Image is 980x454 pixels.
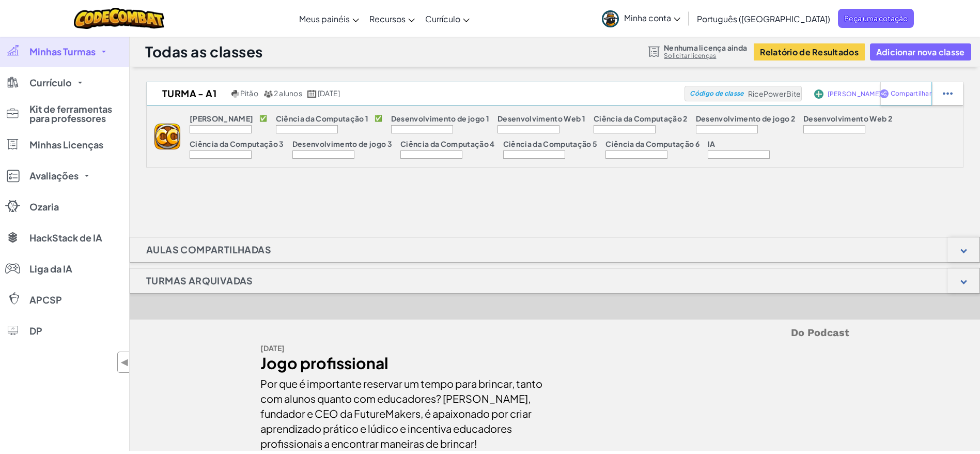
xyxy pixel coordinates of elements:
font: Desenvolvimento de jogo 3 [292,139,392,148]
button: Adicionar nova classe [870,43,971,60]
font: Nenhuma licença ainda [664,43,747,52]
font: ✅ [259,114,267,122]
font: RicePowerBite [748,89,801,98]
img: logotipo [154,124,180,149]
font: [PERSON_NAME] [828,90,881,98]
a: Português ([GEOGRAPHIC_DATA]) [692,5,835,33]
font: Relatório de Resultados [760,47,859,57]
font: HackStack de IA [29,232,102,244]
font: Minhas Turmas [29,46,96,57]
font: Kit de ferramentas para professores [29,103,112,124]
font: Turmas Arquivadas [146,275,253,286]
font: Avaliações [29,170,79,181]
font: Do Podcast [791,326,849,339]
font: Recursos [369,13,406,24]
font: Português ([GEOGRAPHIC_DATA]) [697,13,830,24]
font: Adicionar nova classe [876,47,965,57]
a: Meus painéis [294,5,364,33]
font: ◀ [120,356,129,368]
font: IA [708,139,715,148]
font: Ciência da Computação 5 [503,139,598,148]
font: [DATE] [318,88,340,98]
font: ✅ [375,114,382,122]
font: Ciência da Computação 6 [605,139,699,148]
font: Currículo [425,13,460,24]
font: Liga da IA [29,263,72,275]
a: Turma - A1 Pitão 2 alunos [DATE] [147,86,685,101]
font: Peça uma cotação [844,13,908,23]
font: Solicitar licenças [664,52,716,59]
font: Código de classe [690,89,743,97]
font: Ciência da Computação 3 [190,139,284,148]
img: Logotipo do CodeCombat [74,8,164,29]
img: IconAddStudents.svg [814,89,823,99]
font: Minha conta [624,12,671,23]
font: Ciência da Computação 2 [594,114,688,123]
font: Por que é importante reservar um tempo para brincar, tanto com alunos quanto com educadores? [PER... [260,377,542,450]
font: Compartilhar [891,89,931,97]
font: Meus painéis [299,13,350,24]
img: calendar.svg [307,90,317,98]
a: Currículo [420,5,475,33]
img: avatar [602,10,619,27]
font: DP [29,325,42,337]
font: Jogo profissional [260,353,388,373]
font: Desenvolvimento Web 2 [803,114,892,123]
img: MultipleUsers.png [263,90,273,98]
font: Todas as classes [145,42,263,60]
font: Desenvolvimento de jogo 1 [391,114,489,123]
font: Minhas Licenças [29,139,103,150]
font: Desenvolvimento Web 1 [497,114,585,123]
font: Ciência da Computação 1 [276,114,369,123]
font: [PERSON_NAME] [190,114,253,123]
font: Pitão [240,88,258,98]
a: Recursos [364,5,420,33]
font: Turma - A1 [162,87,216,99]
font: Ciência da Computação 4 [400,139,495,148]
font: Ozaria [29,201,59,213]
img: IconShare_Purple.svg [880,89,889,98]
font: 2 alunos [274,88,302,98]
img: IconStudentEllipsis.svg [943,89,953,98]
font: APCSP [29,294,62,306]
button: Relatório de Resultados [754,43,865,60]
font: Currículo [29,77,72,88]
a: Minha conta [597,2,686,35]
img: python.png [231,90,239,98]
font: Aulas Compartilhadas [146,244,271,255]
font: [DATE] [260,343,285,353]
font: Desenvolvimento de jogo 2 [696,114,795,123]
a: Peça uma cotação [838,9,914,28]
